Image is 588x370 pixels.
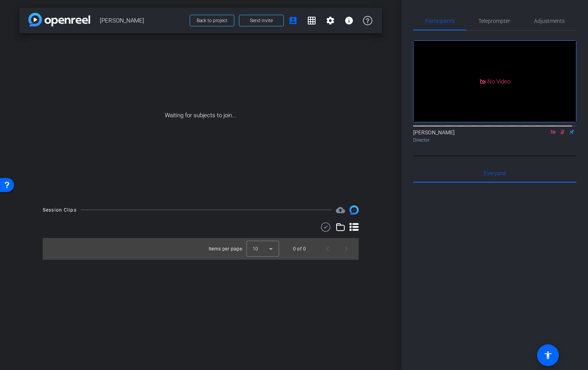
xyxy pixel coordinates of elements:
div: Session Clips [43,206,77,214]
mat-icon: account_box [288,16,298,25]
mat-icon: accessibility [543,351,553,360]
span: Teleprompter [478,18,510,24]
img: Session clips [349,205,359,215]
button: Back to project [190,15,234,26]
mat-icon: grid_on [307,16,316,25]
mat-icon: info [344,16,354,25]
span: Send invite [250,17,273,24]
span: Destinations for your clips [336,205,345,215]
mat-icon: cloud_upload [336,205,345,215]
div: 0 of 0 [293,245,306,253]
mat-icon: settings [326,16,335,25]
div: Waiting for subjects to join... [19,33,382,198]
span: No Video [487,78,510,85]
button: Next page [337,240,356,258]
span: Adjustments [534,18,565,24]
img: app-logo [28,13,90,26]
span: Everyone [484,170,506,176]
button: Send invite [239,15,284,26]
span: Back to project [197,18,227,23]
div: [PERSON_NAME] [413,129,576,144]
span: Participants [425,18,455,24]
div: Director [413,137,576,144]
div: Items per page: [209,245,243,253]
span: [PERSON_NAME] [100,13,185,28]
button: Previous page [318,240,337,258]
